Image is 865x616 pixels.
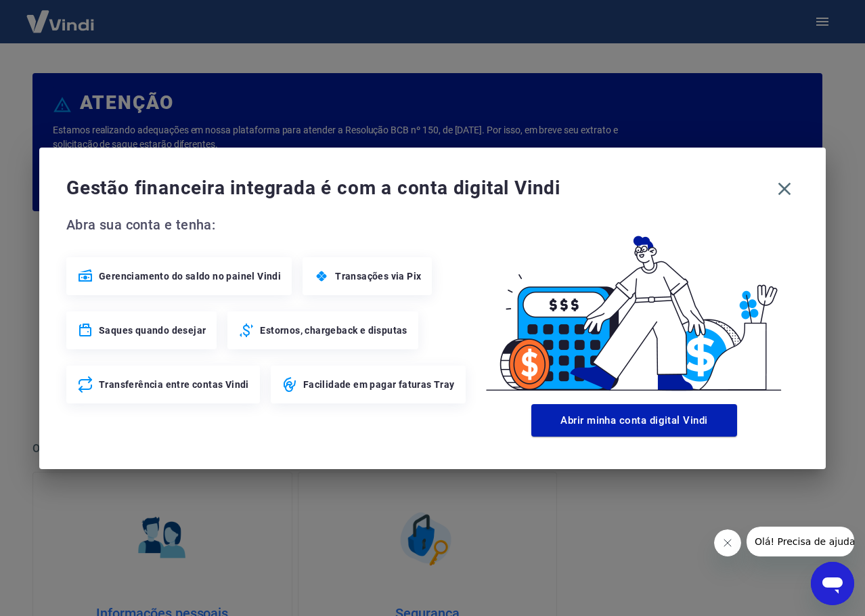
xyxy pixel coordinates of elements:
[714,529,741,556] iframe: Fechar mensagem
[747,527,854,556] iframe: Mensagem da empresa
[335,269,421,283] span: Transações via Pix
[66,214,470,236] span: Abra sua conta e tenha:
[531,404,737,437] button: Abrir minha conta digital Vindi
[8,9,114,20] span: Olá! Precisa de ajuda?
[303,378,455,391] span: Facilidade em pagar faturas Tray
[99,324,206,337] span: Saques quando desejar
[811,562,854,605] iframe: Botão para abrir a janela de mensagens
[99,269,281,283] span: Gerenciamento do saldo no painel Vindi
[260,324,407,337] span: Estornos, chargeback e disputas
[66,175,770,202] span: Gestão financeira integrada é com a conta digital Vindi
[99,378,249,391] span: Transferência entre contas Vindi
[470,214,799,399] img: Good Billing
